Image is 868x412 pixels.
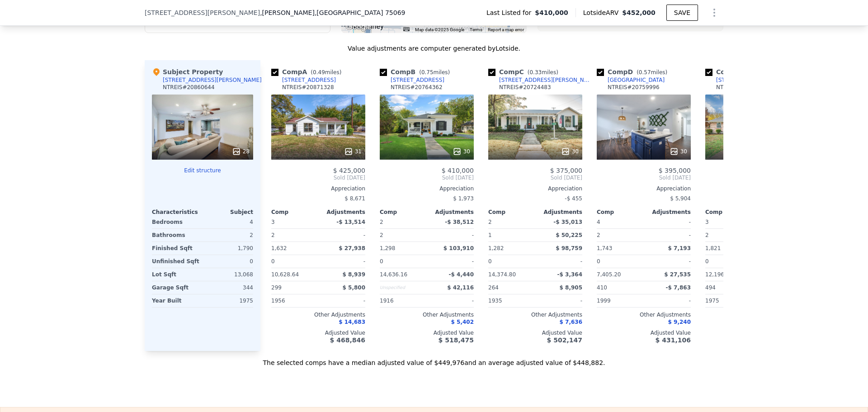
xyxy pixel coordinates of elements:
[380,294,425,307] div: 1916
[318,208,365,216] div: Adjustments
[429,294,474,307] div: -
[204,216,253,228] div: 4
[320,229,365,242] div: -
[271,229,316,242] div: 2
[488,245,504,251] span: 1,282
[608,84,660,91] div: NTREIS # 20759996
[339,319,365,325] span: $ 14,683
[550,167,582,174] span: $ 375,000
[313,69,325,76] span: 0.49
[380,67,453,76] div: Comp B
[380,229,425,242] div: 2
[271,76,336,84] a: [STREET_ADDRESS]
[453,147,470,156] div: 30
[597,311,691,318] div: Other Adjustments
[499,84,551,91] div: NTREIS # 20724483
[271,208,318,216] div: Comp
[488,229,533,242] div: 1
[333,167,365,174] span: $ 425,000
[488,329,582,336] div: Adjusted Value
[320,294,365,307] div: -
[622,9,656,16] span: $452,000
[639,69,651,76] span: 0.57
[668,319,691,325] span: $ 9,240
[488,208,535,216] div: Comp
[597,258,600,265] span: 0
[556,245,582,251] span: $ 98,759
[705,284,716,291] span: 494
[664,271,691,278] span: $ 27,535
[380,76,444,84] a: [STREET_ADDRESS]
[488,311,582,318] div: Other Adjustments
[470,27,482,32] a: Terms (opens in new tab)
[282,76,336,84] div: [STREET_ADDRESS]
[597,76,665,84] a: [GEOGRAPHIC_DATA]
[656,336,691,344] span: $ 431,106
[271,271,299,278] span: 10,628.64
[260,8,405,17] span: , [PERSON_NAME]
[330,336,365,344] span: $ 468,846
[597,294,642,307] div: 1999
[716,76,770,84] div: [STREET_ADDRESS]
[557,271,582,278] span: -$ 3,364
[232,147,250,156] div: 28
[705,185,799,192] div: Appreciation
[646,255,691,268] div: -
[547,336,582,344] span: $ 502,147
[163,76,262,84] div: [STREET_ADDRESS][PERSON_NAME]
[429,255,474,268] div: -
[488,27,524,32] a: Report a map error
[344,195,365,202] span: $ 8,671
[705,4,723,22] button: Show Options
[344,21,373,33] img: Google
[705,245,721,251] span: 1,821
[705,208,752,216] div: Comp
[380,329,474,336] div: Adjusted Value
[152,216,201,228] div: Bedrooms
[486,8,535,17] span: Last Listed for
[445,219,474,225] span: -$ 38,512
[597,67,671,76] div: Comp D
[204,281,253,294] div: 344
[380,219,383,225] span: 2
[152,294,201,307] div: Year Built
[343,271,365,278] span: $ 8,939
[163,84,215,91] div: NTREIS # 20860644
[271,174,365,181] span: Sold [DATE]
[488,76,593,84] a: [STREET_ADDRESS][PERSON_NAME]
[271,185,365,192] div: Appreciation
[271,219,275,225] span: 3
[529,69,542,76] span: 0.33
[152,268,201,281] div: Lot Sqft
[204,294,253,307] div: 1975
[524,69,562,76] span: ( miles)
[666,5,698,21] button: SAVE
[391,84,443,91] div: NTREIS # 20764362
[583,8,622,17] span: Lotside ARV
[488,219,492,225] span: 2
[282,84,334,91] div: NTREIS # 20871328
[556,232,582,238] span: $ 50,225
[447,284,474,291] span: $ 42,116
[271,329,365,336] div: Adjusted Value
[705,174,799,181] span: Sold [DATE]
[488,294,533,307] div: 1935
[203,208,253,216] div: Subject
[705,294,750,307] div: 1975
[537,294,582,307] div: -
[204,268,253,281] div: 13,068
[705,329,799,336] div: Adjusted Value
[152,67,223,76] div: Subject Property
[152,229,201,242] div: Bathrooms
[670,195,691,202] span: $ 5,904
[380,245,395,251] span: 1,298
[152,242,201,255] div: Finished Sqft
[453,195,474,202] span: $ 1,973
[380,208,427,216] div: Comp
[204,242,253,255] div: 1,790
[439,336,474,344] span: $ 518,475
[380,281,425,294] div: Unspecified
[597,219,600,225] span: 4
[670,147,687,156] div: 30
[597,185,691,192] div: Appreciation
